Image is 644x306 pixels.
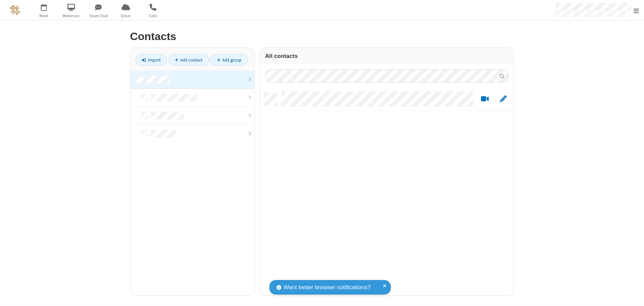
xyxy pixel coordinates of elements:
span: Calls [140,13,166,19]
span: Meet [31,13,57,19]
img: QA Selenium DO NOT DELETE OR CHANGE [10,5,20,15]
span: Want better browser notifications? [284,283,371,292]
span: Team Chat [86,13,111,19]
a: Add contact [168,54,209,66]
button: Edit [496,95,510,103]
button: Start a video meeting [478,95,491,103]
div: grid [260,88,514,296]
span: Webinars [59,13,84,19]
span: Drive [113,13,138,19]
a: Add group [210,54,248,66]
h2: Contacts [130,31,514,42]
h3: All contacts [265,53,509,59]
a: Import [135,54,167,66]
